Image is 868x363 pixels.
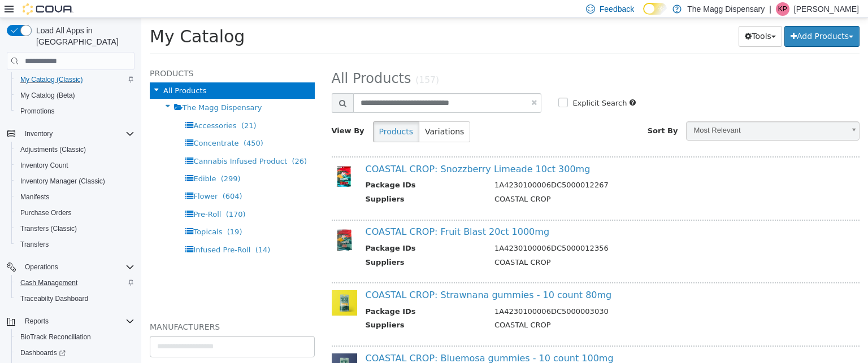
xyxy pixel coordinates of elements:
button: BioTrack Reconciliation [11,329,139,345]
button: Manifests [11,189,139,205]
a: Transfers (Classic) [16,222,81,235]
button: Cash Management [11,275,139,291]
span: (26) [150,139,166,147]
span: My Catalog (Beta) [16,89,134,102]
span: Adjustments (Classic) [16,143,134,156]
span: My Catalog (Beta) [20,91,75,100]
span: Cannabis Infused Product [52,139,146,147]
button: Inventory Count [11,158,139,173]
small: (157) [274,57,298,67]
p: The Magg Dispensary [687,2,765,16]
button: Variations [277,103,329,124]
span: (299) [80,156,99,165]
span: My Catalog (Classic) [16,73,134,86]
button: Promotions [11,103,139,119]
span: Cash Management [20,278,77,287]
span: Traceabilty Dashboard [16,292,134,305]
a: Dashboards [16,346,70,360]
th: Suppliers [224,176,345,190]
button: Inventory [2,126,139,142]
span: (21) [100,103,115,112]
span: View By [190,108,223,117]
a: COASTAL CROP: Snozzberry Limeade 10ct 300mg [224,146,449,156]
th: Package IDs [224,161,345,176]
span: Transfers [16,238,134,251]
span: Inventory [25,129,53,138]
a: Adjustments (Classic) [16,143,90,156]
span: Promotions [16,104,134,118]
a: Inventory Count [16,159,73,172]
span: Promotions [20,107,55,116]
span: Inventory Manager (Classic) [16,174,134,188]
span: Dashboards [16,346,134,360]
span: Accessories [52,103,95,112]
img: Cova [23,3,73,15]
button: My Catalog (Beta) [11,88,139,103]
td: COASTAL CROP [345,239,707,253]
span: Pre-Roll [52,192,80,200]
button: Transfers [11,237,139,252]
span: Load All Apps in [GEOGRAPHIC_DATA] [32,25,134,47]
button: Tools [597,8,641,29]
span: Concentrate [52,121,97,129]
span: (14) [114,228,129,236]
span: Operations [25,263,58,272]
div: Key Pittman [776,2,789,16]
td: 1A4230100006DC5000012267 [345,161,707,176]
span: (604) [81,174,101,182]
a: Manifests [16,190,54,204]
a: Purchase Orders [16,206,76,220]
th: Package IDs [224,225,345,239]
span: Transfers [20,240,49,249]
span: Dashboards [20,348,66,357]
button: Operations [20,260,63,274]
span: Infused Pre-Roll [52,228,109,236]
span: Manifests [16,190,134,204]
span: My Catalog (Classic) [20,75,83,84]
span: Edible [52,156,75,165]
button: My Catalog (Classic) [11,72,139,88]
a: Dashboards [11,345,139,361]
button: Reports [2,313,139,329]
span: Dark Mode [643,15,644,15]
span: Transfers (Classic) [20,224,77,233]
span: Manifests [20,193,49,202]
h5: Manufacturers [8,302,173,316]
button: Add Products [643,8,718,29]
img: 150 [190,272,216,298]
button: Products [232,103,278,124]
span: Inventory [20,127,134,141]
p: [PERSON_NAME] [794,2,859,16]
span: Feedback [600,3,634,15]
a: My Catalog (Beta) [16,89,80,102]
button: Adjustments (Classic) [11,142,139,158]
button: Operations [2,259,139,275]
a: Most Relevant [545,103,718,123]
a: COASTAL CROP: Bluemosa gummies - 10 count 100mg [224,335,472,345]
span: Sort By [506,108,537,117]
span: Traceabilty Dashboard [20,294,88,303]
span: Adjustments (Classic) [20,145,86,154]
span: BioTrack Reconciliation [16,330,134,344]
span: Most Relevant [545,104,703,121]
a: COASTAL CROP: Fruit Blast 20ct 1000mg [224,208,409,219]
label: Explicit Search [428,80,485,91]
span: (450) [102,121,122,129]
a: Promotions [16,104,59,118]
span: BioTrack Reconciliation [20,333,91,342]
button: Inventory Manager (Classic) [11,173,139,189]
input: Dark Mode [643,3,667,15]
span: (19) [86,209,101,218]
span: Topicals [52,209,81,218]
button: Traceabilty Dashboard [11,291,139,307]
img: 150 [190,335,216,360]
span: Reports [20,314,134,328]
td: COASTAL CROP [345,301,707,316]
th: Suppliers [224,301,345,316]
span: Flower [52,174,76,182]
span: Inventory Count [20,161,68,170]
button: Purchase Orders [11,205,139,221]
button: Inventory [20,127,57,141]
a: My Catalog (Classic) [16,73,88,86]
img: 150 [190,146,216,172]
